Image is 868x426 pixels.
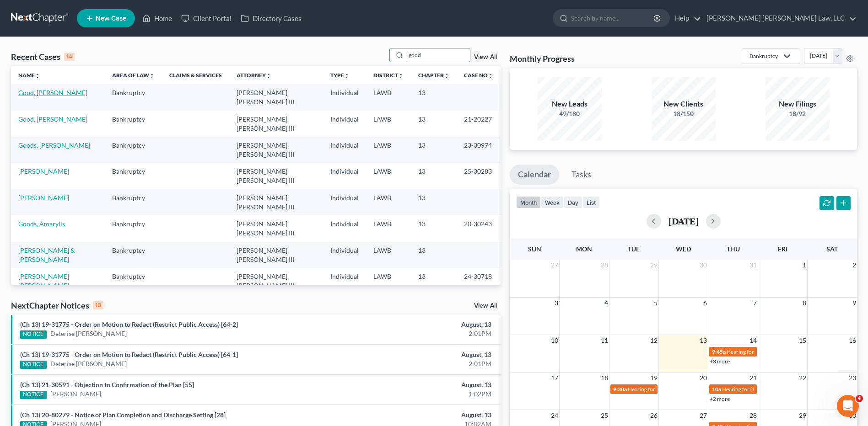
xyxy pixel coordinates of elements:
td: [PERSON_NAME] [PERSON_NAME] III [229,189,323,215]
a: Nameunfold_more [18,72,40,79]
span: 9:45a [712,348,726,355]
span: 20 [699,373,708,383]
td: Bankruptcy [105,268,162,294]
h2: [DATE] [669,216,699,226]
i: unfold_more [398,73,404,79]
td: Individual [323,215,366,241]
span: 7 [752,298,758,309]
div: 14 [64,53,75,61]
span: 29 [798,410,807,421]
span: 31 [749,260,758,271]
a: [PERSON_NAME] [18,167,69,175]
span: Mon [576,245,592,253]
span: 28 [749,410,758,421]
td: [PERSON_NAME] [PERSON_NAME] III [229,215,323,241]
div: August, 13 [340,320,491,329]
td: LAWB [366,137,411,163]
div: NextChapter Notices [11,300,103,311]
span: 6 [702,298,708,309]
div: NOTICE [20,330,47,339]
td: 13 [411,163,457,189]
a: [PERSON_NAME] [PERSON_NAME] Law, LLC [702,10,857,27]
span: 8 [802,298,807,309]
a: Home [138,10,177,27]
div: New Clients [652,99,716,109]
div: 18/150 [652,109,716,118]
td: Bankruptcy [105,163,162,189]
i: unfold_more [444,73,449,79]
div: Recent Cases [11,51,75,62]
td: 13 [411,268,457,294]
input: Search by name... [571,10,655,27]
td: Bankruptcy [105,137,162,163]
i: unfold_more [35,73,40,79]
span: 15 [798,335,807,346]
span: Tue [628,245,640,253]
a: [PERSON_NAME] [18,194,69,202]
button: day [564,196,582,208]
td: Bankruptcy [105,215,162,241]
a: Area of Lawunfold_more [112,72,155,79]
span: Sun [528,245,541,253]
td: 20-30243 [457,215,501,241]
td: 13 [411,137,457,163]
a: Chapterunfold_more [418,72,449,79]
span: 13 [699,335,708,346]
div: August, 13 [340,380,491,389]
td: LAWB [366,189,411,215]
td: [PERSON_NAME] [PERSON_NAME] III [229,242,323,268]
span: 9 [852,298,857,309]
td: Individual [323,111,366,137]
td: LAWB [366,84,411,110]
div: 2:01PM [340,329,491,338]
div: 1:02PM [340,389,491,399]
span: 16 [848,335,857,346]
a: Deterise [PERSON_NAME] [50,359,127,368]
div: NOTICE [20,361,47,369]
div: August, 13 [340,350,491,359]
i: unfold_more [266,73,271,79]
a: Goods, Amarylis [18,220,65,228]
div: 18/92 [766,109,830,118]
span: Sat [826,245,838,253]
h3: Monthly Progress [510,53,575,64]
a: Client Portal [177,10,236,27]
a: (Ch 13) 20-80279 - Notice of Plan Completion and Discharge Setting [28] [20,411,226,419]
td: Individual [323,268,366,294]
td: Bankruptcy [105,84,162,110]
div: 10 [93,301,103,309]
td: [PERSON_NAME] [PERSON_NAME] III [229,137,323,163]
td: Individual [323,163,366,189]
a: Goods, [PERSON_NAME] [18,141,90,149]
span: Wed [676,245,691,253]
span: Fri [778,245,787,253]
a: Calendar [510,165,559,185]
a: (Ch 13) 21-30591 - Objection to Confirmation of the Plan [55] [20,381,194,389]
span: 14 [749,335,758,346]
span: 28 [600,260,609,271]
td: LAWB [366,215,411,241]
td: Bankruptcy [105,242,162,268]
span: 12 [649,335,658,346]
div: New Filings [766,99,830,109]
td: LAWB [366,163,411,189]
span: 9:30a [613,386,627,393]
a: Good, [PERSON_NAME] [18,89,87,96]
td: [PERSON_NAME] [PERSON_NAME] III [229,163,323,189]
span: 24 [550,410,559,421]
i: unfold_more [149,73,155,79]
a: View All [474,54,497,60]
td: 13 [411,189,457,215]
td: 23-30974 [457,137,501,163]
div: August, 13 [340,410,491,420]
button: list [582,196,600,208]
span: 17 [550,373,559,383]
div: 49/180 [538,109,602,118]
a: Districtunfold_more [373,72,404,79]
td: LAWB [366,111,411,137]
td: Individual [323,242,366,268]
button: month [516,196,541,208]
span: 2 [852,260,857,271]
td: [PERSON_NAME] [PERSON_NAME] III [229,111,323,137]
span: 1 [802,260,807,271]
